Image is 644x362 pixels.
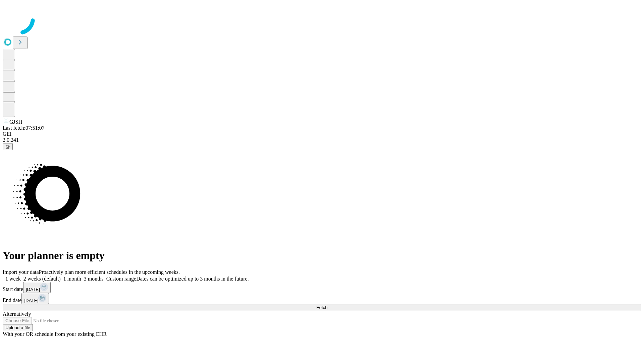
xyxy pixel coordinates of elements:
[3,311,31,317] span: Alternatively
[21,293,49,304] button: [DATE]
[136,276,249,282] span: Dates can be optimized up to 3 months in the future.
[3,249,641,262] h1: Your planner is empty
[3,131,641,137] div: GEI
[24,298,38,303] span: [DATE]
[3,125,45,131] span: Last fetch: 07:51:07
[316,305,327,310] span: Fetch
[3,269,39,275] span: Import your data
[106,276,136,282] span: Custom range
[63,276,81,282] span: 1 month
[23,276,61,282] span: 2 weeks (default)
[26,287,40,292] span: [DATE]
[3,137,641,143] div: 2.0.241
[3,282,641,293] div: Start date
[3,293,641,304] div: End date
[5,276,21,282] span: 1 week
[23,282,51,293] button: [DATE]
[3,331,107,337] span: With your OR schedule from your existing EHR
[5,144,10,149] span: @
[3,324,33,331] button: Upload a file
[39,269,180,275] span: Proactively plan more efficient schedules in the upcoming weeks.
[84,276,104,282] span: 3 months
[3,143,13,150] button: @
[3,304,641,311] button: Fetch
[9,119,22,125] span: GJSH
